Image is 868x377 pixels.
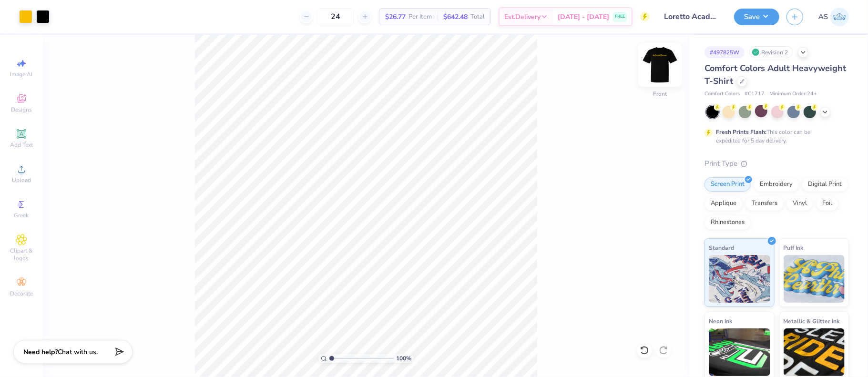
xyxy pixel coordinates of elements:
[786,196,813,211] div: Vinyl
[705,215,751,230] div: Rhinestones
[705,177,751,192] div: Screen Print
[802,177,848,192] div: Digital Print
[716,128,833,145] div: This color can be expedited for 5 day delivery.
[709,328,770,376] img: Neon Ink
[14,212,29,219] span: Greek
[705,90,740,98] span: Comfort Colors
[23,347,58,357] strong: Need help?
[396,354,411,363] span: 100 %
[745,196,784,211] div: Transfers
[818,8,849,26] a: AS
[11,106,32,113] span: Designs
[749,46,793,58] div: Revision 2
[10,141,33,149] span: Add Text
[705,196,743,211] div: Applique
[769,90,817,98] span: Minimum Order: 24 +
[385,12,406,22] span: $26.77
[784,243,804,253] span: Puff Ink
[641,46,679,84] img: Front
[558,12,609,22] span: [DATE] - [DATE]
[754,177,799,192] div: Embroidery
[818,11,828,22] span: AS
[784,316,840,326] span: Metallic & Glitter Ink
[470,12,485,22] span: Total
[784,328,845,376] img: Metallic & Glitter Ink
[709,255,770,303] img: Standard
[5,247,38,262] span: Clipart & logos
[816,196,838,211] div: Foil
[58,347,98,357] span: Chat with us.
[12,176,31,184] span: Upload
[504,12,541,22] span: Est. Delivery
[709,243,734,253] span: Standard
[408,12,432,22] span: Per Item
[10,290,33,297] span: Decorate
[709,316,732,326] span: Neon Ink
[705,62,846,87] span: Comfort Colors Adult Heavyweight T-Shirt
[657,7,727,26] input: Untitled Design
[784,255,845,303] img: Puff Ink
[317,8,354,25] input: – –
[705,158,849,169] div: Print Type
[654,90,667,99] div: Front
[443,12,468,22] span: $642.48
[615,13,625,20] span: FREE
[10,71,33,78] span: Image AI
[745,90,765,98] span: # C1717
[705,46,745,58] div: # 497825W
[716,128,766,136] strong: Fresh Prints Flash:
[734,9,779,25] button: Save
[830,8,849,26] img: Akshay Singh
